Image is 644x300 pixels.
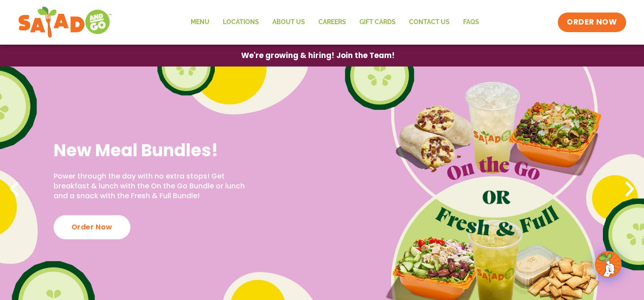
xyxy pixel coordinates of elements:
h2: New Meal Bundles! [54,139,248,161]
a: FAQs [456,12,486,33]
a: About Us [266,12,312,33]
img: wpChatIcon [596,252,621,277]
div: Previous slide [4,179,24,199]
a: Careers [312,12,353,33]
a: Contact Us [402,12,456,33]
p: Power through the day with no extra stops! Get breakfast & lunch with the On the Go Bundle or lun... [54,171,248,201]
a: Menu [184,12,216,33]
a: ORDER NOW [558,12,626,32]
a: Locations [216,12,266,33]
img: new-SAG-logo-768×292 [18,4,112,40]
div: Next slide [620,179,640,199]
span: We're growing & hiring! Join the Team! [241,52,395,59]
span: ORDER NOW [567,17,617,28]
a: We're growing & hiring! Join the Team! [228,45,408,66]
nav: Menu [184,12,486,33]
a: GIFT CARDS [353,12,402,33]
div: Order Now [54,215,130,239]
